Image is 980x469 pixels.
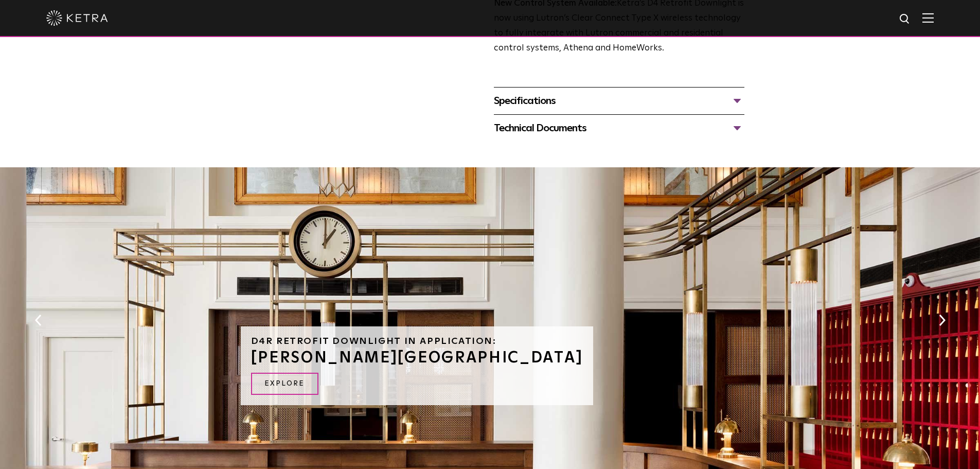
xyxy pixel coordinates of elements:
img: search icon [899,13,912,26]
h3: [PERSON_NAME][GEOGRAPHIC_DATA] [251,350,583,366]
img: Hamburger%20Nav.svg [922,13,934,23]
div: Technical Documents [494,120,744,136]
img: ketra-logo-2019-white [46,10,108,26]
button: Next [937,314,947,327]
button: Previous [33,314,43,327]
h6: D4R Retrofit Downlight in Application: [251,337,583,346]
div: Specifications [494,93,744,109]
a: EXPLORE [251,373,318,395]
